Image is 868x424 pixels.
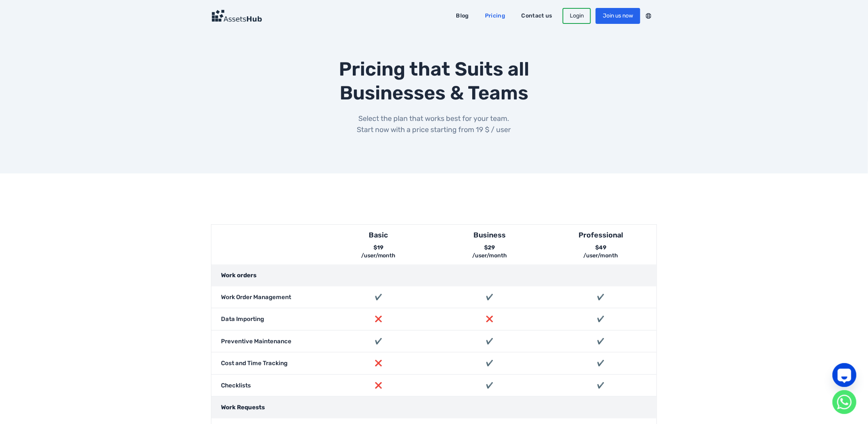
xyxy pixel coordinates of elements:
[597,338,605,345] span: ✔️
[332,252,425,260] div: /user/month
[300,57,568,105] h2: Pricing that Suits all Businesses & Teams
[375,338,382,345] span: ✔️
[555,244,647,260] div: $49
[486,360,493,367] span: ✔️
[211,10,262,22] img: Logo Dark
[596,8,640,24] a: Join us now
[597,315,605,323] span: ✔️
[375,360,382,367] span: ❌
[211,265,657,286] div: Work orders
[486,338,493,345] span: ✔️
[451,10,475,22] a: Blog
[479,10,511,22] a: Pricing
[486,294,493,301] span: ✔️
[211,308,323,330] div: Data Importing
[597,382,605,389] span: ✔️
[486,382,493,389] span: ✔️
[211,331,323,352] div: Preventive Maintenance
[375,294,382,301] span: ✔️
[555,252,647,260] div: /user/month
[833,390,856,414] a: WhatsApp
[211,397,657,418] div: Work Requests
[375,382,382,389] span: ❌
[332,244,425,260] div: $19
[211,286,323,308] div: Work Order Management
[444,244,536,260] div: $29
[516,10,558,22] a: Contact us
[375,315,382,323] span: ❌
[332,230,425,241] div: Basic
[563,8,591,24] a: Login
[300,113,568,135] p: Select the plan that works best for your team. Start now with a price starting from 19 $ / user
[597,360,605,367] span: ✔️
[486,315,493,323] span: ❌
[211,352,323,374] div: Cost and Time Tracking
[444,252,536,260] div: /user/month
[833,363,856,387] a: Live Chat
[211,375,323,397] div: Checklists
[597,294,605,301] span: ✔️
[444,230,536,241] div: Business
[555,230,647,241] div: Professional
